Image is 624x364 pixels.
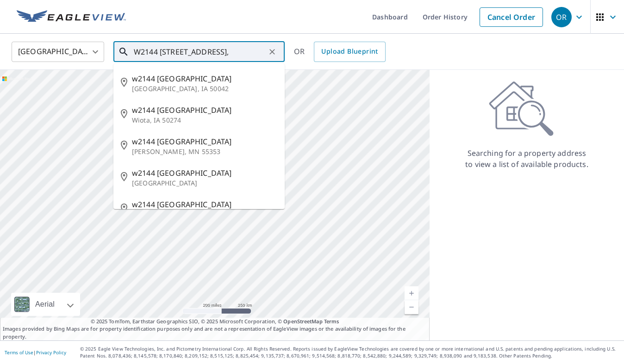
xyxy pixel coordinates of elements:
[132,147,277,156] p: [PERSON_NAME], MN 55353
[132,116,277,125] p: Wiota, IA 50274
[314,42,385,62] a: Upload Blueprint
[266,45,279,58] button: Clear
[132,167,277,179] span: w2144 [GEOGRAPHIC_DATA]
[12,39,104,65] div: [GEOGRAPHIC_DATA]
[32,293,57,316] div: Aerial
[5,350,66,355] p: |
[283,318,322,325] a: OpenStreetMap
[132,199,277,210] span: w2144 [GEOGRAPHIC_DATA]
[324,318,339,325] a: Terms
[551,7,572,27] div: OR
[132,105,277,116] span: w2144 [GEOGRAPHIC_DATA]
[11,293,80,316] div: Aerial
[132,73,277,84] span: w2144 [GEOGRAPHIC_DATA]
[132,179,277,188] p: [GEOGRAPHIC_DATA]
[405,286,418,300] a: Current Level 5, Zoom In
[17,10,126,24] img: EV Logo
[91,318,339,326] span: © 2025 TomTom, Earthstar Geographics SIO, © 2025 Microsoft Corporation, ©
[36,349,66,356] a: Privacy Policy
[321,46,378,57] span: Upload Blueprint
[480,7,543,27] a: Cancel Order
[294,42,386,62] div: OR
[132,136,277,147] span: w2144 [GEOGRAPHIC_DATA]
[132,84,277,93] p: [GEOGRAPHIC_DATA], IA 50042
[134,39,266,65] input: Search by address or latitude-longitude
[405,300,418,314] a: Current Level 5, Zoom Out
[465,148,589,170] p: Searching for a property address to view a list of available products.
[5,349,33,356] a: Terms of Use
[80,345,619,359] p: © 2025 Eagle View Technologies, Inc. and Pictometry International Corp. All Rights Reserved. Repo...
